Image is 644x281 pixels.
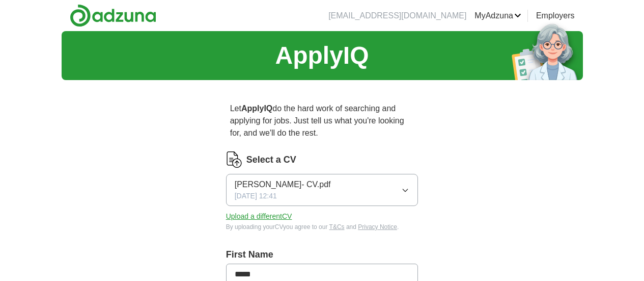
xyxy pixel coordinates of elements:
[328,10,466,22] li: [EMAIL_ADDRESS][DOMAIN_NAME]
[329,223,345,231] a: T&Cs
[241,104,272,113] strong: ApplyIQ
[235,178,331,191] span: [PERSON_NAME]- CV.pdf
[246,153,296,167] label: Select a CV
[275,37,369,74] h1: ApplyIQ
[358,223,397,231] a: Privacy Notice
[474,10,521,22] a: MyAdzuna
[226,174,418,206] button: [PERSON_NAME]- CV.pdf[DATE] 12:41
[226,211,292,222] button: Upload a differentCV
[70,4,156,27] img: Adzuna logo
[235,191,277,201] span: [DATE] 12:41
[536,10,575,22] a: Employers
[226,151,242,168] img: CV Icon
[226,248,418,262] label: First Name
[226,98,418,143] p: Let do the hard work of searching and applying for jobs. Just tell us what you're looking for, an...
[226,222,418,232] div: By uploading your CV you agree to our and .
